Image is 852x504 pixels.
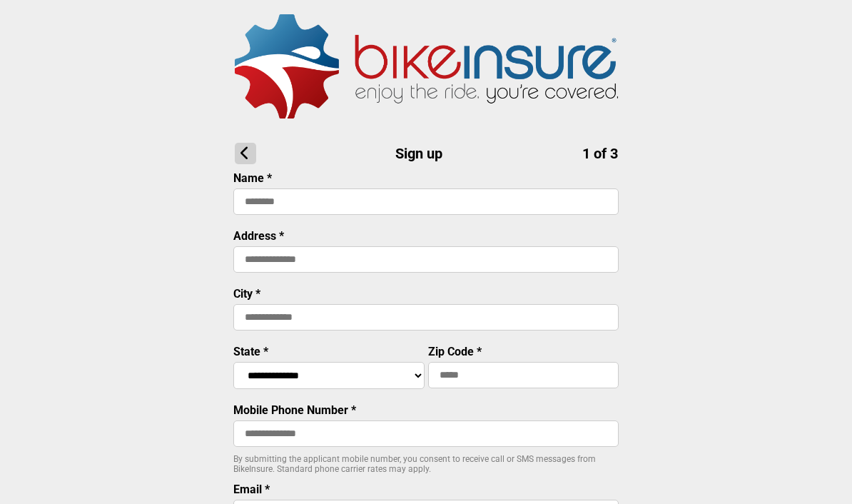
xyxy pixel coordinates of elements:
h1: Sign up [235,143,618,164]
label: Mobile Phone Number * [233,403,356,417]
label: State * [233,345,268,358]
label: Zip Code * [428,345,482,358]
span: 1 of 3 [582,145,618,162]
p: By submitting the applicant mobile number, you consent to receive call or SMS messages from BikeI... [233,454,619,474]
label: City * [233,287,260,301]
label: Email * [233,483,270,496]
label: Address * [233,229,284,243]
label: Name * [233,171,272,185]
